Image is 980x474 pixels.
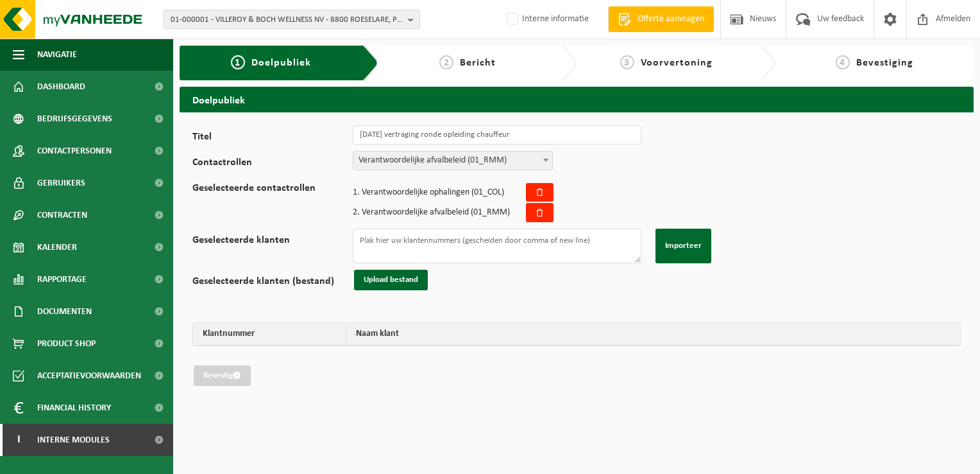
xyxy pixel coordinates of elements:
span: Kalender [37,231,77,263]
span: Bedrijfsgegevens [37,103,112,135]
span: Offerte aanvragen [634,13,707,26]
label: Contactrollen [192,157,353,170]
label: Titel [192,132,353,145]
button: 01-000001 - VILLEROY & BOCH WELLNESS NV - 8800 ROESELARE, POPULIERSTRAAT 1 [164,10,420,29]
th: Klantnummer [193,323,346,346]
span: . Verantwoordelijke afvalbeleid (01_RMM) [353,208,510,217]
span: 1 [231,55,245,69]
button: Bevestig [194,365,251,386]
span: Dashboard [37,71,85,103]
span: 01-000001 - VILLEROY & BOCH WELLNESS NV - 8800 ROESELARE, POPULIERSTRAAT 1 [171,10,403,30]
span: 4 [836,55,850,69]
span: Product Shop [37,328,96,360]
span: 3 [620,55,634,69]
label: Geselecteerde contactrollen [192,183,353,222]
span: 1 [353,188,357,197]
span: Navigatie [37,39,77,71]
span: Contactpersonen [37,135,112,167]
span: Bevestiging [856,58,913,68]
h2: Doelpubliek [180,87,974,112]
span: Documenten [37,295,92,328]
span: I [13,424,24,456]
label: Interne informatie [504,10,589,29]
label: Geselecteerde klanten (bestand) [192,276,353,290]
label: Geselecteerde klanten [192,235,353,263]
span: . Verantwoordelijke ophalingen (01_COL) [353,188,504,197]
span: Verantwoordelijke afvalbeleid (01_RMM) [353,151,553,170]
span: Voorvertoning [641,58,713,68]
span: Bericht [460,58,496,68]
span: Verantwoordelijke afvalbeleid (01_RMM) [353,152,552,170]
span: Contracten [37,199,87,231]
button: Upload bestand [354,270,428,290]
span: 2 [439,55,453,69]
span: Doelpubliek [251,58,311,68]
span: Acceptatievoorwaarden [37,360,141,392]
span: Financial History [37,392,111,424]
a: Offerte aanvragen [608,6,714,32]
button: Importeer [655,229,711,263]
span: 2 [353,207,357,217]
span: Interne modules [37,424,110,456]
span: Rapportage [37,263,87,295]
th: Naam klant [346,323,960,346]
span: Gebruikers [37,167,85,199]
